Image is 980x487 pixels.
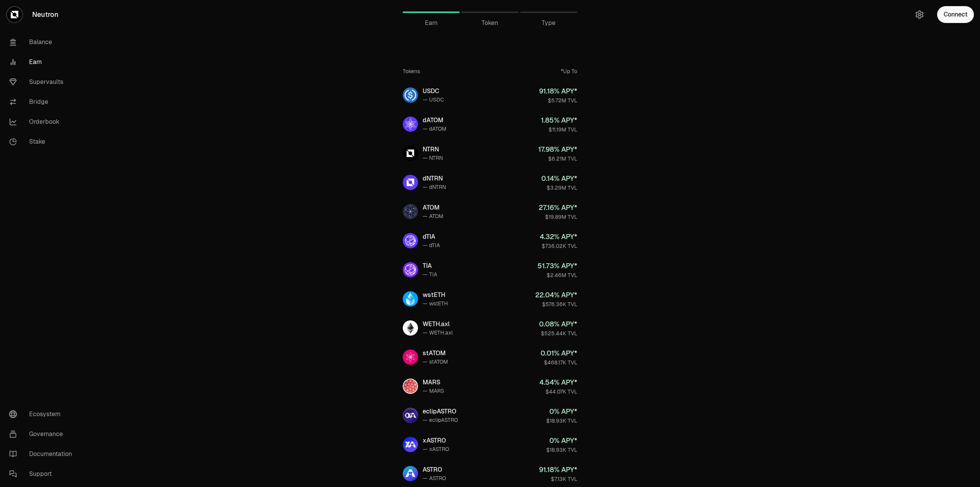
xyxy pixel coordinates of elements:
[423,358,448,366] div: — stATOM
[546,406,577,417] div: 0 % APY*
[397,372,583,400] a: MARSMARS— MARS4.54% APY*$44.07K TVL
[423,125,446,133] div: — dATOM
[397,169,583,196] a: dNTRNdNTRN— dNTRN0.14% APY*$3.29M TVL
[403,291,418,307] img: wstETH
[540,242,577,250] div: $736.02K TVL
[423,474,446,482] div: — ASTRO
[539,377,577,388] div: 4.54 % APY*
[535,290,577,300] div: 22.04 % APY*
[539,388,577,395] div: $44.07K TVL
[539,475,577,483] div: $7.13K TVL
[541,348,577,359] div: 0.01 % APY*
[423,436,449,445] div: xASTRO
[539,319,577,330] div: 0.08 % APY*
[539,330,577,337] div: $525.44K TVL
[3,424,83,444] a: Governance
[538,144,577,155] div: 17.98 % APY*
[397,256,583,284] a: TIATIA— TIA51.73% APY*$2.46M TVL
[3,112,83,132] a: Orderbook
[397,198,583,225] a: ATOMATOM— ATOM27.16% APY*$19.89M TVL
[403,116,418,132] img: dATOM
[397,81,583,109] a: USDCUSDC— USDC91.18% APY*$5.72M TVL
[3,132,83,152] a: Stake
[403,262,418,277] img: TIA
[3,32,83,52] a: Balance
[542,18,555,28] span: Type
[423,271,437,278] div: — TIA
[423,183,446,191] div: — dNTRN
[539,202,577,213] div: 27.16 % APY*
[3,464,83,484] a: Support
[423,232,440,241] div: dTIA
[423,329,453,336] div: — WETH.axl
[403,466,418,481] img: ASTRO
[541,359,577,366] div: $468.17K TVL
[423,290,448,300] div: wstETH
[403,87,418,103] img: USDC
[937,6,974,23] button: Connect
[423,96,444,103] div: — USDC
[403,320,418,336] img: WETH.axl
[3,444,83,464] a: Documentation
[423,116,446,125] div: dATOM
[482,18,498,28] span: Token
[541,115,577,126] div: 1.85 % APY*
[423,387,444,395] div: — MARS
[423,300,448,307] div: — wstETH
[423,407,458,416] div: eclipASTRO
[539,464,577,475] div: 91.18 % APY*
[397,110,583,138] a: dATOMdATOM— dATOM1.85% APY*$11.19M TVL
[403,175,418,190] img: dNTRN
[423,145,443,154] div: NTRN
[397,227,583,254] a: dTIAdTIA— dTIA4.32% APY*$736.02K TVL
[546,417,577,425] div: $18.93K TVL
[423,378,444,387] div: MARS
[540,231,577,242] div: 4.32 % APY*
[423,349,448,358] div: stATOM
[3,72,83,92] a: Supervaults
[423,320,453,329] div: WETH.axl
[403,408,418,423] img: eclipASTRO
[403,67,420,75] div: Tokens
[403,437,418,452] img: xASTRO
[423,87,444,96] div: USDC
[423,416,458,424] div: — eclipASTRO
[425,18,438,28] span: Earn
[537,271,577,279] div: $2.46M TVL
[397,139,583,167] a: NTRNNTRN— NTRN17.98% APY*$6.21M TVL
[403,379,418,394] img: MARS
[3,92,83,112] a: Bridge
[397,343,583,371] a: stATOMstATOM— stATOM0.01% APY*$468.17K TVL
[423,465,446,474] div: ASTRO
[537,261,577,271] div: 51.73 % APY*
[541,173,577,184] div: 0.14 % APY*
[535,300,577,308] div: $576.36K TVL
[423,203,443,212] div: ATOM
[423,154,443,162] div: — NTRN
[423,174,446,183] div: dNTRN
[561,67,577,75] div: *Up To
[539,213,577,221] div: $19.89M TVL
[541,184,577,192] div: $3.29M TVL
[423,261,437,271] div: TIA
[423,212,443,220] div: — ATOM
[3,404,83,424] a: Ecosystem
[539,97,577,104] div: $5.72M TVL
[397,285,583,313] a: wstETHwstETH— wstETH22.04% APY*$576.36K TVL
[403,146,418,161] img: NTRN
[397,314,583,342] a: WETH.axlWETH.axl— WETH.axl0.08% APY*$525.44K TVL
[397,431,583,458] a: xASTROxASTRO— xASTRO0% APY*$18.93K TVL
[423,445,449,453] div: — xASTRO
[403,349,418,365] img: stATOM
[403,204,418,219] img: ATOM
[3,52,83,72] a: Earn
[423,241,440,249] div: — dTIA
[541,126,577,133] div: $11.19M TVL
[397,402,583,429] a: eclipASTROeclipASTRO— eclipASTRO0% APY*$18.93K TVL
[538,155,577,162] div: $6.21M TVL
[546,446,577,454] div: $18.93K TVL
[539,86,577,97] div: 91.18 % APY*
[403,3,460,21] a: Earn
[546,435,577,446] div: 0 % APY*
[403,233,418,248] img: dTIA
